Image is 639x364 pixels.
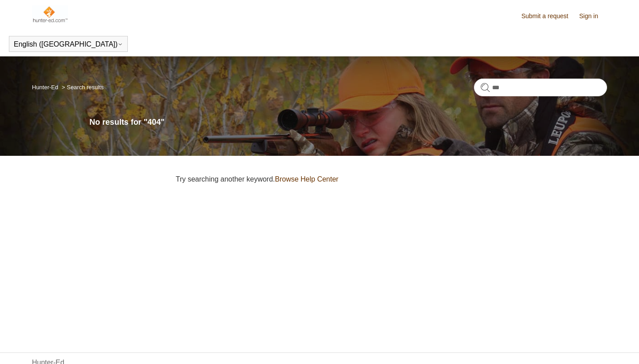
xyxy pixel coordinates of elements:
h1: No results for "404" [90,116,607,128]
a: Submit a request [521,12,577,21]
div: Chat Support [582,334,633,357]
a: Hunter-Ed [32,84,58,91]
input: Search [474,79,607,96]
p: Try searching another keyword. [176,174,607,185]
a: Sign in [579,12,607,21]
button: English ([GEOGRAPHIC_DATA]) [14,40,123,48]
a: Browse Help Center [275,175,339,183]
img: Hunter-Ed Help Center home page [32,5,68,23]
li: Search results [60,84,104,91]
li: Hunter-Ed [32,84,60,91]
